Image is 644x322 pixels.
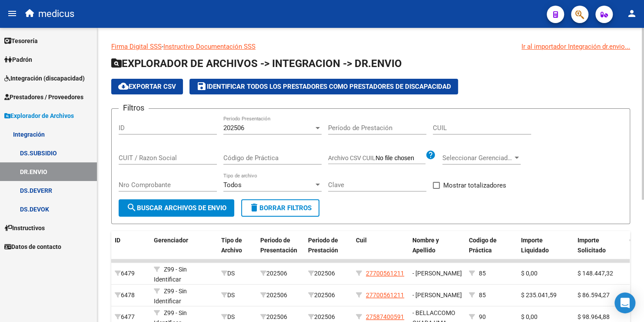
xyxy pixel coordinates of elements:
p: - [111,42,630,51]
span: Codigo de Práctica [469,237,497,254]
mat-icon: cloud_download [118,81,129,91]
span: medicus [38,4,74,23]
span: Integración (discapacidad) [4,74,85,83]
span: Borrar Filtros [249,204,312,212]
mat-icon: delete [249,202,259,213]
div: 202506 [308,312,349,322]
div: 202506 [260,312,301,322]
span: Prestadores / Proveedores [4,92,83,102]
button: Borrar Filtros [241,199,319,217]
span: 27700561211 [366,292,404,299]
datatable-header-cell: Cuil [352,231,409,260]
datatable-header-cell: Periodo de Presentación [257,231,305,260]
span: $ 0,00 [521,313,538,320]
span: Z99 - Sin Identificar [154,288,187,305]
datatable-header-cell: Periodo de Prestación [305,231,352,260]
span: Importe Liquidado [521,237,549,254]
span: Tipo de Archivo [221,237,242,254]
span: Seleccionar Gerenciador [442,154,513,162]
span: Archivo CSV CUIL [328,154,375,161]
span: $ 86.594,27 [578,292,610,299]
datatable-header-cell: Importe Solicitado [574,231,626,260]
span: 85 [479,270,486,277]
span: Gerenciador [154,237,188,244]
span: ID [115,237,120,244]
button: Exportar CSV [111,79,183,94]
mat-icon: person [627,8,637,19]
span: Exportar CSV [118,83,176,91]
div: Open Intercom Messenger [614,292,635,313]
datatable-header-cell: Tipo de Archivo [218,231,257,260]
span: 202506 [223,124,244,132]
span: - [PERSON_NAME] [412,292,462,299]
span: Explorador de Archivos [4,111,74,121]
mat-icon: save [196,81,207,91]
span: Periodo de Prestación [308,237,338,254]
div: DS [221,268,253,278]
div: DS [221,312,253,322]
span: EXPLORADOR DE ARCHIVOS -> INTEGRACION -> DR.ENVIO [111,57,402,70]
datatable-header-cell: Codigo de Práctica [465,231,518,260]
span: Padrón [4,55,32,64]
span: 90 [479,313,486,320]
span: $ 148.447,32 [578,270,613,277]
span: 85 [479,292,486,299]
div: Ir al importador Integración dr.envio... [521,42,630,51]
span: $ 98.964,88 [578,313,610,320]
datatable-header-cell: ID [111,231,150,260]
div: 6477 [115,312,147,322]
span: Buscar Archivos de Envio [126,204,226,212]
div: 6479 [115,268,147,278]
datatable-header-cell: Importe Liquidado [518,231,574,260]
span: Nombre y Apellido [412,237,439,254]
mat-icon: help [425,150,436,160]
div: 6478 [115,290,147,300]
button: Identificar todos los Prestadores como Prestadores de Discapacidad [189,79,458,94]
div: DS [221,290,253,300]
span: Tesorería [4,36,38,46]
mat-icon: search [126,202,137,213]
div: 202506 [260,268,301,278]
span: Importe Solicitado [578,237,606,254]
span: Periodo de Presentación [260,237,297,254]
span: - [PERSON_NAME] [412,270,462,277]
div: 202506 [308,268,349,278]
span: Z99 - Sin Identificar [154,266,187,283]
span: Cuil [356,237,367,244]
div: 202506 [308,290,349,300]
span: Identificar todos los Prestadores como Prestadores de Discapacidad [196,83,451,91]
span: 27700561211 [366,270,404,277]
span: Mostrar totalizadores [443,180,506,191]
span: $ 0,00 [521,270,538,277]
a: Firma Digital SSS [111,43,162,50]
input: Archivo CSV CUIL [375,154,425,162]
datatable-header-cell: Gerenciador [150,231,218,260]
h3: Filtros [119,102,149,114]
button: Buscar Archivos de Envio [119,199,234,217]
span: $ 235.041,59 [521,292,557,299]
div: 202506 [260,290,301,300]
a: Instructivo Documentación SSS [163,43,256,50]
mat-icon: menu [7,8,17,19]
datatable-header-cell: Nombre y Apellido [409,231,465,260]
span: Instructivos [4,223,45,233]
span: Datos de contacto [4,242,61,252]
span: 27587400591 [366,313,404,320]
span: Todos [223,181,242,189]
